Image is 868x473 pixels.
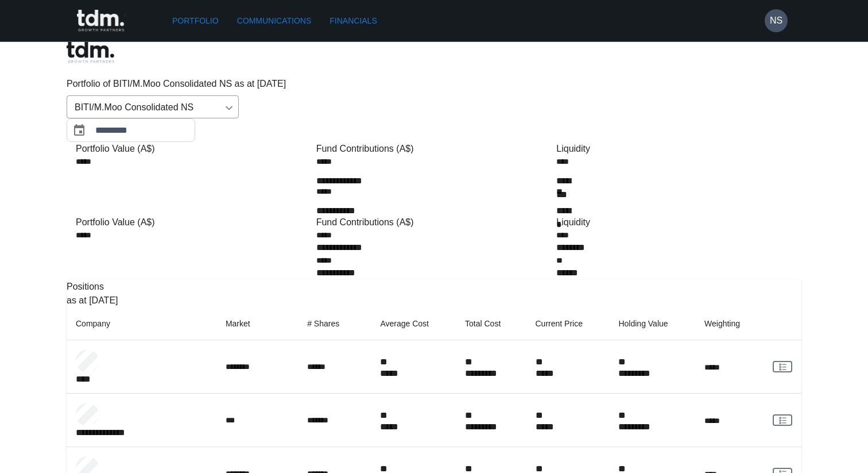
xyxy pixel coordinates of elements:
[325,10,381,32] a: Financials
[526,307,610,340] th: Current Price
[316,216,552,229] div: Fund Contributions (A$)
[298,307,371,340] th: # Shares
[168,10,223,32] a: Portfolio
[68,119,91,142] button: Choose date, selected date is Jul 31, 2025
[216,307,298,340] th: Market
[67,294,801,307] p: as at [DATE]
[67,77,801,91] p: Portfolio of BITI/M.Moo Consolidated NS as at [DATE]
[773,414,792,426] a: View Client Communications
[609,307,695,340] th: Holding Value
[773,361,792,372] a: View Client Communications
[556,216,792,229] div: Liquidity
[316,142,552,156] div: Fund Contributions (A$)
[765,9,788,32] button: NS
[76,142,312,156] div: Portfolio Value (A$)
[695,307,764,340] th: Weighting
[232,10,316,32] a: Communications
[67,280,801,294] p: Positions
[67,95,239,118] div: BITI/M.Moo Consolidated NS
[371,307,456,340] th: Average Cost
[779,417,785,423] g: rgba(16, 24, 40, 0.6
[67,307,216,340] th: Company
[76,216,312,229] div: Portfolio Value (A$)
[770,14,782,28] h6: NS
[456,307,526,340] th: Total Cost
[556,142,792,156] div: Liquidity
[779,363,785,370] g: rgba(16, 24, 40, 0.6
